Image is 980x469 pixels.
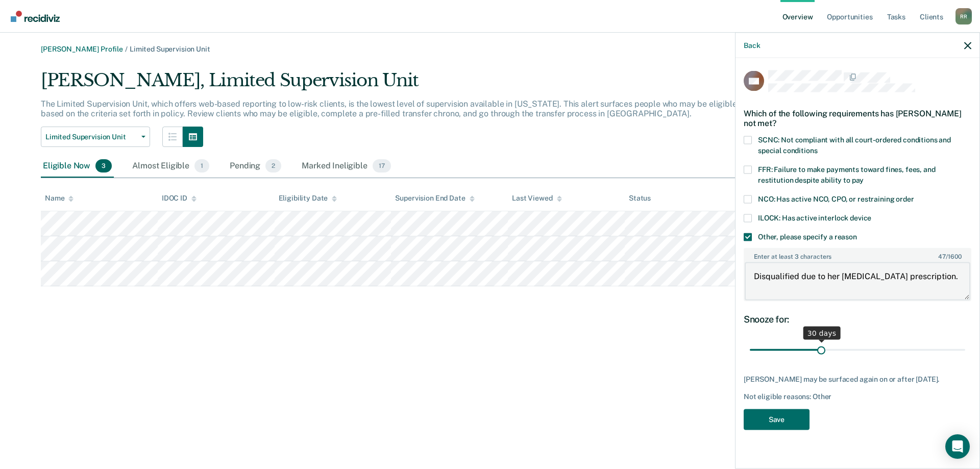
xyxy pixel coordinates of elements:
button: Save [744,409,810,430]
textarea: Disqualified due to her [MEDICAL_DATA] prescription. [745,262,970,300]
div: Eligible Now [41,155,114,178]
button: Back [744,41,760,50]
span: 17 [373,159,391,172]
div: Supervision End Date [395,194,474,203]
div: IDOC ID [162,194,197,203]
img: Recidiviz [11,11,60,22]
div: Open Intercom Messenger [945,434,970,459]
span: FFR: Failure to make payments toward fines, fees, and restitution despite ability to pay [758,165,936,184]
div: Which of the following requirements has [PERSON_NAME] not met? [744,100,971,136]
div: 30 days [803,327,841,340]
div: Almost Eligible [130,155,211,178]
span: 1 [194,159,209,172]
div: Eligibility Date [279,194,337,203]
div: Status [629,194,651,203]
div: Snooze for: [744,313,971,325]
span: 2 [265,159,281,172]
div: [PERSON_NAME], Limited Supervision Unit [41,70,776,99]
span: 3 [95,159,112,172]
div: R R [955,8,972,24]
span: / [123,45,130,53]
div: Pending [228,155,283,178]
label: Enter at least 3 characters [745,249,970,260]
span: / 1600 [938,253,961,260]
span: 47 [938,253,946,260]
a: [PERSON_NAME] Profile [41,45,123,53]
div: Not eligible reasons: Other [744,392,971,401]
p: The Limited Supervision Unit, which offers web-based reporting to low-risk clients, is the lowest... [41,99,767,118]
span: SCNC: Not compliant with all court-ordered conditions and special conditions [758,135,951,154]
div: Last Viewed [512,194,561,203]
span: Limited Supervision Unit [45,133,137,141]
span: NCO: Has active NCO, CPO, or restraining order [758,194,914,203]
button: Profile dropdown button [955,8,972,24]
span: Other, please specify a reason [758,232,857,240]
div: Name [45,194,73,203]
span: Limited Supervision Unit [130,45,210,53]
div: [PERSON_NAME] may be surfaced again on or after [DATE]. [744,375,971,384]
span: ILOCK: Has active interlock device [758,213,871,221]
div: Marked Ineligible [300,155,393,178]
